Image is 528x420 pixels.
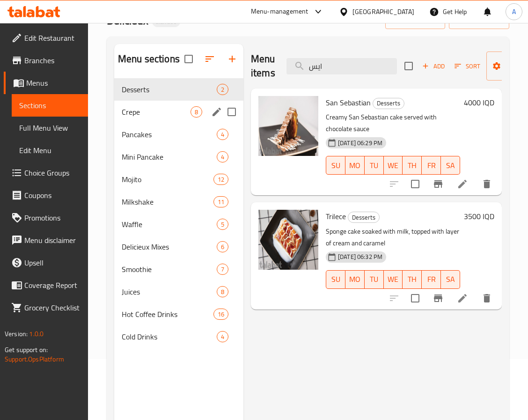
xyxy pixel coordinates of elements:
[286,58,397,74] input: search
[345,270,365,289] button: MO
[457,293,468,304] a: Edit menu item
[214,310,228,319] span: 16
[122,241,217,252] span: Delicieux Mixes
[213,309,228,320] div: items
[114,74,243,352] nav: Menu sections
[388,159,399,172] span: WE
[118,52,180,66] h2: Menu sections
[217,332,228,341] span: 4
[393,15,438,26] span: import
[122,151,217,162] span: Mini Pancake
[19,100,81,111] span: Sections
[198,48,221,70] span: Sort sections
[405,174,425,194] span: Select to update
[24,32,81,44] span: Edit Restaurant
[418,59,448,74] button: Add
[4,184,88,206] a: Coupons
[445,159,456,172] span: SA
[365,270,384,289] button: TU
[217,151,228,162] div: items
[217,220,228,229] span: 5
[114,146,243,168] div: Mini Pancake4
[452,59,483,74] button: Sort
[122,84,217,95] span: Desserts
[214,198,228,206] span: 11
[4,49,88,72] a: Branches
[217,265,228,274] span: 7
[114,280,243,303] div: Juices8
[456,15,502,26] span: export
[457,178,468,190] a: Edit menu item
[258,96,318,156] img: San Sebastian
[217,286,228,297] div: items
[4,274,88,296] a: Coverage Report
[445,273,456,286] span: SA
[421,61,446,72] span: Add
[12,117,88,139] a: Full Menu View
[384,270,403,289] button: WE
[365,156,384,175] button: TU
[122,129,217,140] span: Pancakes
[114,258,243,280] div: Smoothie7
[476,287,498,309] button: delete
[5,328,28,340] span: Version:
[334,139,386,147] span: [DATE] 06:29 PM
[388,273,399,286] span: WE
[373,98,404,109] div: Desserts
[191,108,202,117] span: 8
[251,52,275,80] h2: Menu items
[122,264,217,275] span: Smoothie
[5,353,64,365] a: Support.OpsPlatform
[352,7,414,17] div: [GEOGRAPHIC_DATA]
[114,123,243,146] div: Pancakes4
[406,273,418,286] span: TH
[19,145,81,156] span: Edit Menu
[476,173,498,195] button: delete
[330,159,342,172] span: SU
[418,59,448,74] span: Add item
[217,243,228,251] span: 6
[326,270,345,289] button: SU
[217,85,228,94] span: 2
[4,206,88,229] a: Promotions
[24,190,81,201] span: Coupons
[251,6,308,17] div: Menu-management
[12,94,88,117] a: Sections
[29,328,44,340] span: 1.0.0
[217,84,228,95] div: items
[348,212,379,223] span: Desserts
[349,273,361,286] span: MO
[326,209,346,223] span: Trilece
[179,49,198,69] span: Select all sections
[24,212,81,223] span: Promotions
[441,156,460,175] button: SA
[4,27,88,49] a: Edit Restaurant
[425,273,437,286] span: FR
[441,270,460,289] button: SA
[464,96,494,109] h6: 4000 IQD
[24,280,81,291] span: Coverage Report
[122,174,213,185] span: Mojito
[114,325,243,348] div: Cold Drinks4
[4,296,88,319] a: Grocery Checklist
[217,287,228,296] span: 8
[4,229,88,251] a: Menu disclaimer
[368,273,380,286] span: TU
[334,252,386,261] span: [DATE] 06:32 PM
[114,78,243,101] div: Desserts2
[122,106,191,118] span: Crepe
[349,159,361,172] span: MO
[24,167,81,178] span: Choice Groups
[114,213,243,236] div: Waffle5
[4,162,88,184] a: Choice Groups
[210,105,224,119] button: edit
[330,273,342,286] span: SU
[122,309,213,320] span: Hot Coffee Drinks
[427,287,449,309] button: Branch-specific-item
[122,196,213,207] span: Milkshake
[12,139,88,162] a: Edit Menu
